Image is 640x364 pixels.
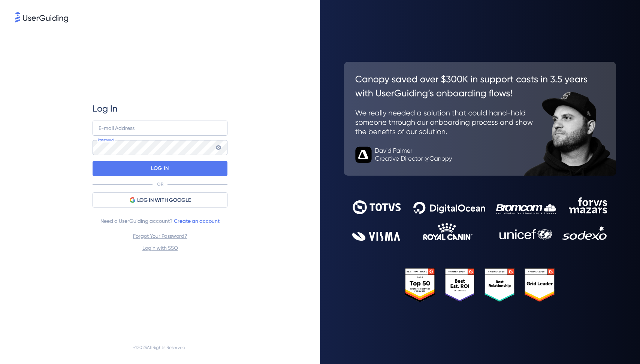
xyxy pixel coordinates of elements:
img: 25303e33045975176eb484905ab012ff.svg [405,268,555,302]
img: 9302ce2ac39453076f5bc0f2f2ca889b.svg [352,197,608,241]
input: example@company.com [93,121,227,136]
p: OR [157,181,163,187]
span: LOG IN WITH GOOGLE [137,196,191,205]
p: LOG IN [151,163,169,175]
a: Create an account [174,218,220,224]
a: Login with SSO [142,245,178,251]
a: Forgot Your Password? [133,233,187,239]
img: 26c0aa7c25a843aed4baddd2b5e0fa68.svg [344,62,616,176]
span: Log In [93,103,118,115]
span: Need a UserGuiding account? [100,216,220,225]
img: 8faab4ba6bc7696a72372aa768b0286c.svg [15,12,68,22]
span: © 2025 All Rights Reserved. [133,343,187,352]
